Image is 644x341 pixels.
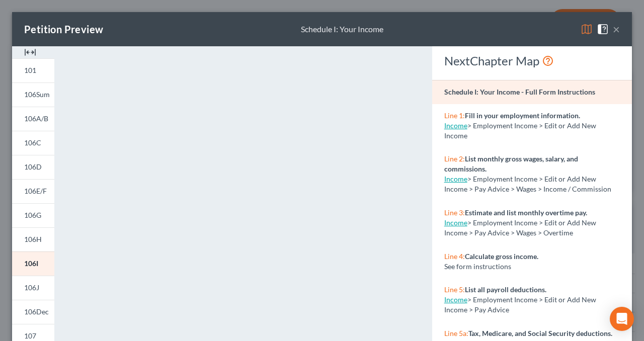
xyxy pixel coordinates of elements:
span: 106Sum [24,90,50,99]
span: 106C [24,138,41,147]
span: 106J [24,283,39,292]
span: 101 [24,66,36,74]
a: 106I [12,251,54,276]
a: Income [444,295,467,304]
a: 106D [12,155,54,179]
span: 106E/F [24,187,47,195]
span: Line 2: [444,154,465,163]
a: 106H [12,227,54,251]
strong: Fill in your employment information. [465,111,580,120]
span: > Employment Income > Edit or Add New Income > Pay Advice [444,295,596,314]
a: 106E/F [12,179,54,203]
a: 106Sum [12,82,54,107]
span: 106I [24,259,38,268]
a: 106G [12,203,54,227]
span: 106D [24,162,42,171]
strong: Calculate gross income. [465,252,538,261]
span: > Employment Income > Edit or Add New Income > Pay Advice > Wages > Overtime [444,218,596,237]
img: expand-e0f6d898513216a626fdd78e52531dac95497ffd26381d4c15ee2fc46db09dca.svg [24,46,36,58]
span: 106H [24,235,42,243]
a: 106C [12,131,54,155]
img: map-eea8200ae884c6f1103ae1953ef3d486a96c86aabb227e865a55264e3737af1f.svg [581,23,593,35]
span: 106Dec [24,307,49,316]
strong: Estimate and list monthly overtime pay. [465,208,587,217]
a: 106Dec [12,300,54,324]
strong: Tax, Medicare, and Social Security deductions. [468,329,612,337]
div: NextChapter Map [444,53,620,69]
span: Line 5: [444,285,465,294]
strong: List all payroll deductions. [465,285,546,294]
span: See form instructions [444,262,511,271]
span: Line 5a: [444,329,468,337]
span: 107 [24,331,36,340]
a: Income [444,175,467,183]
div: Petition Preview [24,22,103,36]
strong: List monthly gross wages, salary, and commissions. [444,154,578,173]
span: > Employment Income > Edit or Add New Income > Pay Advice > Wages > Income / Commission [444,175,611,193]
span: Line 3: [444,208,465,217]
span: 106A/B [24,114,48,123]
div: Open Intercom Messenger [610,307,634,331]
span: > Employment Income > Edit or Add New Income [444,121,596,140]
div: Schedule I: Your Income [301,24,383,35]
a: Income [444,218,467,227]
span: Line 4: [444,252,465,261]
a: Income [444,121,467,130]
a: 106A/B [12,107,54,131]
img: help-close-5ba153eb36485ed6c1ea00a893f15db1cb9b99d6cae46e1a8edb6c62d00a1a76.svg [597,23,609,35]
a: 101 [12,58,54,82]
span: Line 1: [444,111,465,120]
strong: Schedule I: Your Income - Full Form Instructions [444,88,595,96]
button: × [613,23,620,35]
a: 106J [12,276,54,300]
span: 106G [24,211,41,219]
